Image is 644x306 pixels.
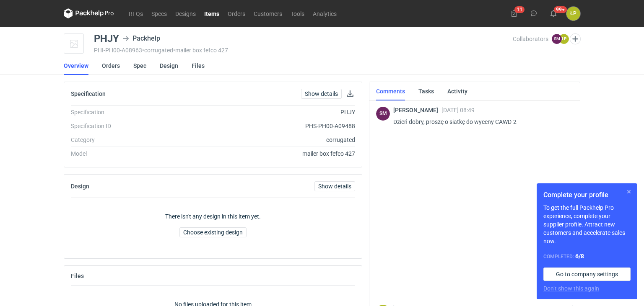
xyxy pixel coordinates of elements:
h2: Files [71,273,84,279]
p: There isn't any design in this item yet. [165,212,261,221]
a: Specs [147,8,171,18]
a: Show details [314,181,355,191]
a: Orders [102,57,120,75]
div: Specification ID [71,122,184,130]
a: Comments [376,82,405,100]
span: Collaborators [513,36,548,42]
span: Choose existing design [183,229,243,235]
a: Designs [171,8,200,18]
a: Customers [249,8,286,18]
a: RFQs [125,8,147,18]
figcaption: SM [376,107,390,121]
div: Completed: [543,252,631,261]
figcaption: SM [552,34,562,44]
a: Design [160,57,178,75]
div: Specification [71,108,184,116]
div: Sebastian Markut [376,107,390,121]
p: To get the full Packhelp Pro experience, complete your supplier profile. Attract new customers an... [543,203,631,245]
a: Show details [301,89,342,99]
a: Orders [223,8,249,18]
a: Go to company settings [543,267,631,281]
div: Model [71,149,184,158]
div: mailer box fefco 427 [184,149,355,158]
strong: 6 / 8 [575,253,584,260]
a: Items [200,8,223,18]
div: Packhelp [122,33,160,44]
button: ŁP [566,7,580,21]
button: Download specification [345,89,355,99]
a: Spec [133,57,146,75]
span: • mailer box fefco 427 [173,47,228,54]
div: PHS-PH00-A09488 [184,122,355,130]
h2: Design [71,183,89,190]
span: [DATE] 08:49 [441,107,475,113]
div: PHI-PH00-A08963 [94,47,513,54]
button: Skip for now [624,187,634,197]
div: corrugated [184,136,355,144]
button: Choose existing design [179,227,247,237]
div: PHJY [94,33,119,44]
button: Edit collaborators [570,33,581,44]
span: [PERSON_NAME] [393,107,441,113]
a: Activity [447,82,467,100]
a: Analytics [309,8,341,18]
div: Łukasz Postawa [566,7,580,21]
button: 99+ [547,7,560,20]
button: Don’t show this again [543,284,599,293]
button: 11 [507,7,521,20]
a: Overview [64,57,88,75]
div: PHJY [184,108,355,116]
a: Files [192,57,205,75]
div: Category [71,136,184,144]
a: Tools [286,8,309,18]
h1: Complete your profile [543,190,631,200]
a: Tasks [418,82,434,100]
p: Dzień dobry, proszę o siatkę do wyceny CAWD-2 [393,117,566,127]
svg: Packhelp Pro [64,8,114,18]
h2: Specification [71,90,106,97]
span: • corrugated [142,47,173,54]
figcaption: ŁP [559,34,569,44]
